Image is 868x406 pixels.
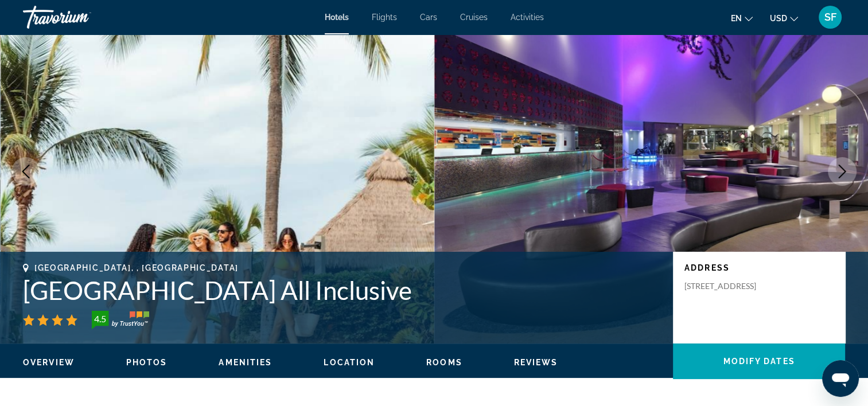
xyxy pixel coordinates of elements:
img: TrustYou guest rating badge [92,311,149,329]
span: Overview [23,358,75,367]
button: Location [324,357,375,368]
span: Modify Dates [723,357,795,366]
button: Photos [126,357,168,368]
a: Cars [420,13,437,22]
button: Previous image [11,157,40,186]
span: Location [324,358,375,367]
span: en [731,14,742,23]
span: USD [770,14,787,23]
span: [GEOGRAPHIC_DATA], , [GEOGRAPHIC_DATA] [34,263,239,272]
p: [STREET_ADDRESS] [684,281,776,291]
span: Amenities [219,358,272,367]
a: Hotels [325,13,349,22]
a: Flights [372,13,397,22]
button: Rooms [426,357,462,368]
span: SF [824,11,836,23]
span: Photos [126,358,168,367]
div: 4.5 [88,312,111,326]
button: Reviews [514,357,558,368]
p: Address [684,263,834,272]
button: Amenities [219,357,272,368]
a: Travorium [23,2,138,32]
iframe: Button to launch messaging window [822,360,859,397]
button: User Menu [815,5,845,29]
button: Modify Dates [673,343,845,379]
button: Change language [731,10,753,26]
button: Change currency [770,10,798,26]
a: Cruises [460,13,488,22]
span: Reviews [514,358,558,367]
button: Overview [23,357,75,368]
button: Next image [828,157,857,186]
span: Rooms [426,358,462,367]
a: Activities [511,13,544,22]
h1: [GEOGRAPHIC_DATA] All Inclusive [23,275,661,305]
